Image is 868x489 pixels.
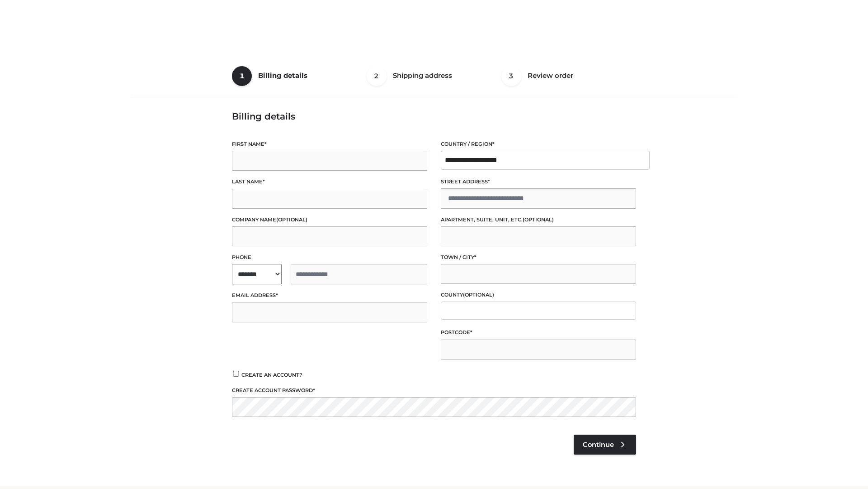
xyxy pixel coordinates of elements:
label: First name [232,140,427,149]
label: Street address [441,177,636,186]
label: Town / City [441,253,636,262]
input: Create an account? [232,371,240,377]
label: Email address [232,291,427,300]
label: Company name [232,216,427,224]
span: Billing details [258,71,307,80]
span: 1 [232,66,252,86]
span: Review order [528,71,573,80]
label: Country / Region [441,140,636,149]
span: (optional) [463,292,494,298]
label: Postcode [441,328,636,337]
label: Apartment, suite, unit, etc. [441,216,636,224]
label: Phone [232,253,427,262]
label: Create account password [232,386,636,395]
span: (optional) [276,216,307,223]
h3: Billing details [232,111,636,122]
span: (optional) [523,216,554,223]
a: Continue [574,435,636,455]
label: Last name [232,177,427,186]
label: County [441,291,636,299]
span: 2 [367,66,387,86]
span: 3 [501,66,521,86]
span: Shipping address [393,71,452,80]
span: Continue [583,441,614,449]
span: Create an account? [241,372,302,378]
